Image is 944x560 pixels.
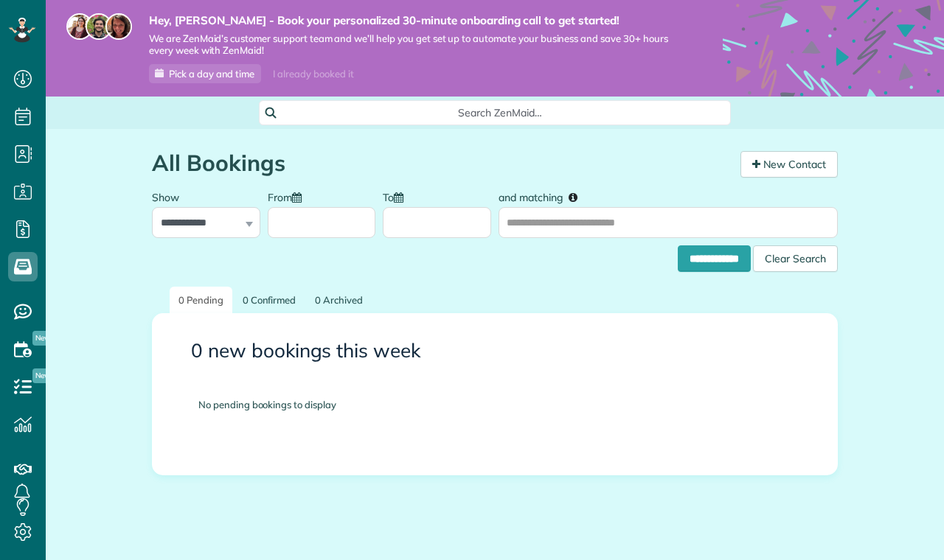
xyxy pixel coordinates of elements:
[383,183,411,210] label: To
[753,248,838,260] a: Clear Search
[32,331,54,346] span: New
[169,68,254,80] span: Pick a day and time
[66,13,93,40] img: maria-72a9807cf96188c08ef61303f053569d2e2a8a1cde33d635c8a3ac13582a053d.jpg
[306,287,372,314] a: 0 Archived
[170,287,232,314] a: 0 Pending
[149,32,678,57] span: We are ZenMaid’s customer support team and we’ll help you get set up to automate your business an...
[149,64,261,83] a: Pick a day and time
[499,183,588,210] label: and matching
[152,151,729,175] h1: All Bookings
[268,183,309,210] label: From
[264,65,362,83] div: I already booked it
[105,13,132,40] img: michelle-19f622bdf1676172e81f8f8fba1fb50e276960ebfe0243fe18214015130c80e4.jpg
[234,287,305,314] a: 0 Confirmed
[32,368,54,383] span: New
[191,340,799,362] h3: 0 new bookings this week
[86,13,112,40] img: jorge-587dff0eeaa6aab1f244e6dc62b8924c3b6ad411094392a53c71c6c4a576187d.jpg
[753,245,838,272] div: Clear Search
[176,376,813,434] div: No pending bookings to display
[740,151,838,178] a: New Contact
[149,13,678,28] strong: Hey, [PERSON_NAME] - Book your personalized 30-minute onboarding call to get started!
